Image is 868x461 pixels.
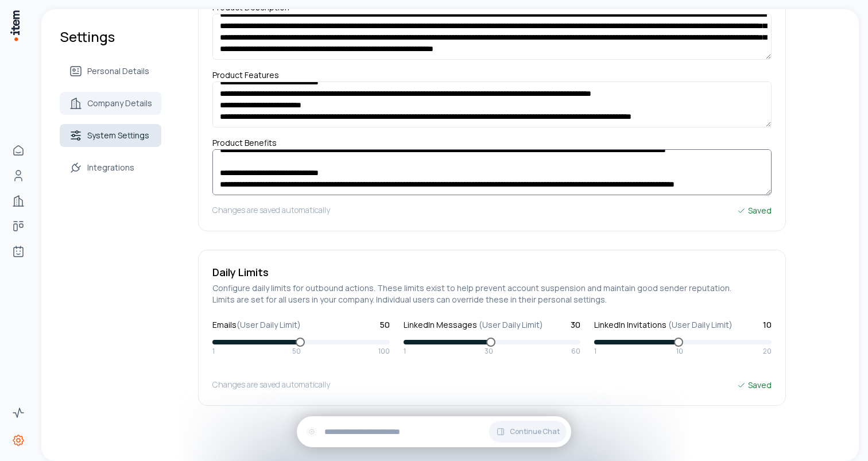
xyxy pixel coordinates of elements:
[87,65,149,77] span: Personal Details
[297,416,571,447] div: Continue Chat
[737,204,772,217] div: Saved
[212,319,301,331] label: Emails
[485,347,493,356] span: 30
[87,98,152,109] span: Company Details
[676,347,683,356] span: 10
[7,164,30,187] a: People
[7,139,30,162] a: Home
[212,137,277,153] label: Product Benefits
[60,92,161,115] a: Company Details
[60,60,161,83] a: Personal Details
[212,204,330,217] h5: Changes are saved automatically
[9,9,21,42] img: Item Brain Logo
[571,319,580,331] span: 30
[7,189,30,212] a: Companies
[404,347,406,356] span: 1
[510,427,560,436] span: Continue Chat
[594,319,733,331] label: LinkedIn Invitations
[87,162,134,173] span: Integrations
[479,319,543,330] span: (User Daily Limit)
[378,347,390,356] span: 100
[212,379,330,392] h5: Changes are saved automatically
[571,347,580,356] span: 60
[87,130,149,141] span: System Settings
[212,264,772,280] h5: Daily Limits
[737,379,772,392] div: Saved
[763,319,772,331] span: 10
[292,347,301,356] span: 50
[7,240,30,263] a: Agents
[212,282,772,305] h5: Configure daily limits for outbound actions. These limits exist to help prevent account suspensio...
[404,319,543,331] label: LinkedIn Messages
[60,28,161,46] h1: Settings
[668,319,733,330] span: (User Daily Limit)
[7,401,30,424] a: Activity
[237,319,301,330] span: (User Daily Limit)
[212,2,289,17] label: Product Description
[7,215,30,238] a: Deals
[60,124,161,147] a: System Settings
[489,421,567,443] button: Continue Chat
[212,347,215,356] span: 1
[7,429,30,452] a: Settings
[380,319,390,331] span: 50
[60,156,161,179] a: Integrations
[763,347,772,356] span: 20
[212,69,279,87] label: Product Features
[594,347,596,356] span: 1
